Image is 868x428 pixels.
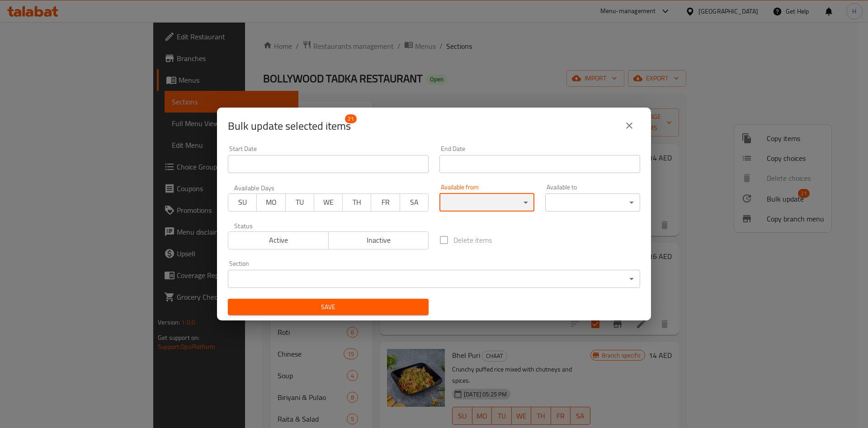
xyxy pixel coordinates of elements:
[228,119,351,133] span: Selected items count
[618,115,640,136] button: close
[346,196,368,209] span: TH
[342,193,371,212] button: TH
[228,270,640,288] div: ​
[439,193,534,212] div: ​
[400,193,429,212] button: SA
[345,114,357,123] span: 21
[285,193,314,212] button: TU
[453,235,492,245] span: Delete items
[260,196,282,209] span: MO
[256,193,285,212] button: MO
[375,196,396,209] span: FR
[371,193,400,212] button: FR
[289,196,311,209] span: TU
[228,231,329,249] button: Active
[232,196,253,209] span: SU
[228,193,257,212] button: SU
[404,196,425,209] span: SA
[332,234,425,247] span: Inactive
[314,193,343,212] button: WE
[545,193,640,212] div: ​
[235,301,421,313] span: Save
[328,231,429,249] button: Inactive
[232,234,325,247] span: Active
[318,196,339,209] span: WE
[228,299,429,315] button: Save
